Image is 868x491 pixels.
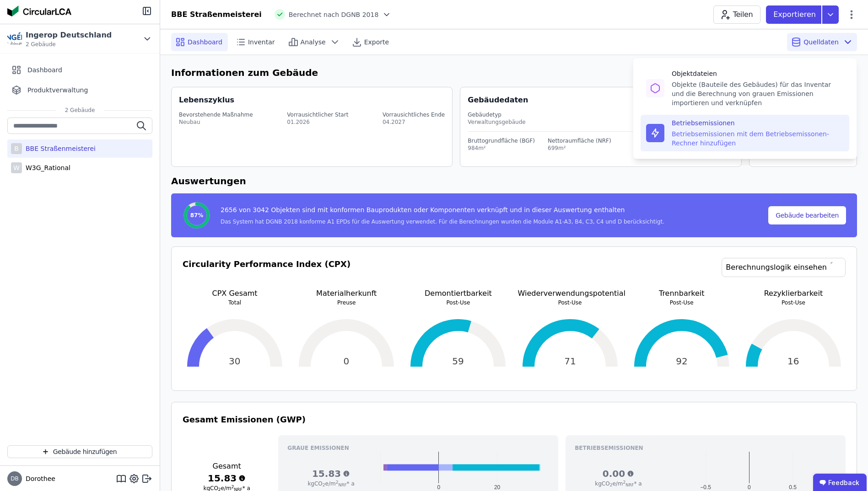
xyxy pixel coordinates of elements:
[183,472,271,485] h3: 15.83
[468,137,535,144] div: Bruttogrundfläche (BGF)
[741,288,846,299] p: Rezyklierbarkeit
[338,483,346,487] sub: NRF
[248,37,275,47] span: Inventar
[364,37,389,47] span: Exporte
[722,258,846,277] a: Berechnungslogik einsehen
[595,480,642,487] span: kgCO e/m * a
[171,174,857,188] h6: Auswertungen
[301,37,326,47] span: Analyse
[11,162,22,173] div: W
[625,483,634,487] sub: NRF
[575,444,836,452] h3: Betriebsemissionen
[27,85,88,95] span: Produktverwaltung
[183,258,350,288] h3: Circularity Performance Index (CPX)
[179,95,234,106] div: Lebenszyklus
[548,144,611,152] div: 699m²
[179,111,253,118] div: Bevorstehende Maßnahme
[575,467,662,480] h3: 0.00
[713,5,760,24] button: Teilen
[468,95,741,106] div: Gebäudedaten
[672,129,844,148] div: Betriebsemissionen mit dem Betriebsemissonen-Rechner hinzufügen
[468,111,733,118] div: Gebäudetyp
[190,212,204,219] span: 87%
[171,66,857,80] h6: Informationen zum Gebäude
[468,144,535,152] div: 984m²
[179,118,253,126] div: Neubau
[22,144,96,153] div: BBE Straßenmeisterei
[548,137,611,144] div: Nettoraumfläche (NRF)
[221,205,664,218] div: 2656 von 3042 Objekten sind mit konformen Bauprodukten oder Komponenten verknüpft und in dieser A...
[188,37,222,47] span: Dashboard
[56,107,104,114] span: 2 Gebäude
[22,163,70,172] div: W3G_Rational
[171,9,262,20] div: BBE Straßenmeisterei
[336,480,339,485] sup: 2
[768,206,846,224] button: Gebäude bearbeiten
[323,483,325,487] sub: 2
[518,299,622,306] p: Post-Use
[294,288,399,299] p: Materialherkunft
[803,37,839,47] span: Quelldaten
[232,485,234,489] sup: 2
[287,444,549,452] h3: Graue Emissionen
[26,41,112,48] span: 2 Gebäude
[11,143,22,154] div: B
[672,80,844,107] div: Objekte (Bauteile des Gebäudes) für das Inventar und die Berechnung von grauen Emissionen importi...
[741,299,846,306] p: Post-Use
[183,461,271,472] h3: Gesamt
[22,474,55,483] span: Dorothee
[183,299,287,306] p: Total
[383,111,445,118] div: Vorrausichtliches Ende
[287,111,348,118] div: Vorrausichtlicher Start
[672,69,844,78] div: Objektdateien
[7,32,22,46] img: Ingerop Deutschland
[183,288,287,299] p: CPX Gesamt
[406,288,510,299] p: Demontiertbarkeit
[518,288,622,299] p: Wiederverwendungspotential
[287,118,348,126] div: 01.2026
[11,476,18,481] span: DB
[26,30,112,41] div: Ingerop Deutschland
[630,299,734,306] p: Post-Use
[468,118,733,126] div: Verwaltungsgebäude
[27,65,62,75] span: Dashboard
[289,10,379,19] span: Berechnet nach DGNB 2018
[7,5,71,16] img: Concular
[610,483,613,487] sub: 2
[7,445,152,458] button: Gebäude hinzufügen
[294,299,399,306] p: Preuse
[221,218,664,225] div: Das System hat DGNB 2018 konforme A1 EPDs für die Auswertung verwendet. Für die Berechnungen wurd...
[773,9,818,20] p: Exportieren
[630,288,734,299] p: Trennbarkeit
[623,480,626,485] sup: 2
[307,480,354,487] span: kgCO e/m * a
[383,118,445,126] div: 04.2027
[406,299,510,306] p: Post-Use
[183,413,846,426] h3: Gesamt Emissionen (GWP)
[672,118,844,128] div: Betriebsemissionen
[287,467,375,480] h3: 15.83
